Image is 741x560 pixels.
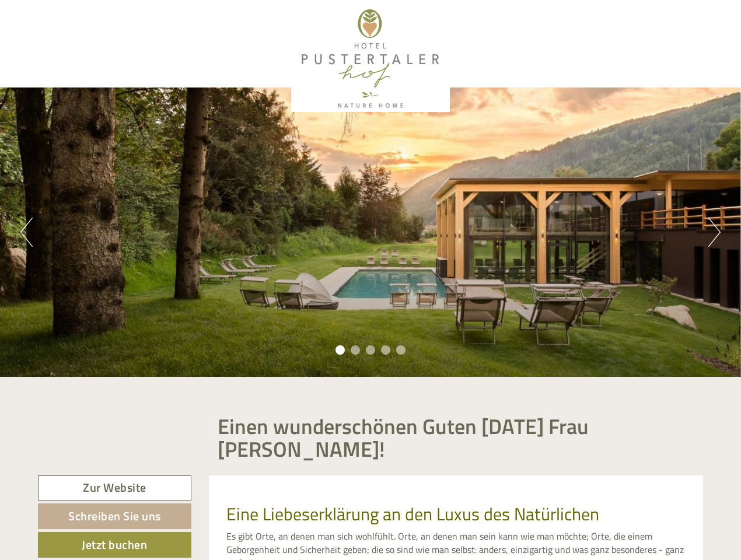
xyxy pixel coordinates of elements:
button: Next [708,218,721,247]
span: Eine Liebeserklärung an den Luxus des Natürlichen [226,501,599,527]
a: Zur Website [38,475,191,501]
button: Previous [20,218,33,247]
a: Schreiben Sie uns [38,503,191,529]
h1: Einen wunderschönen Guten [DATE] Frau [PERSON_NAME]! [218,415,695,461]
a: Jetzt buchen [38,532,191,558]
